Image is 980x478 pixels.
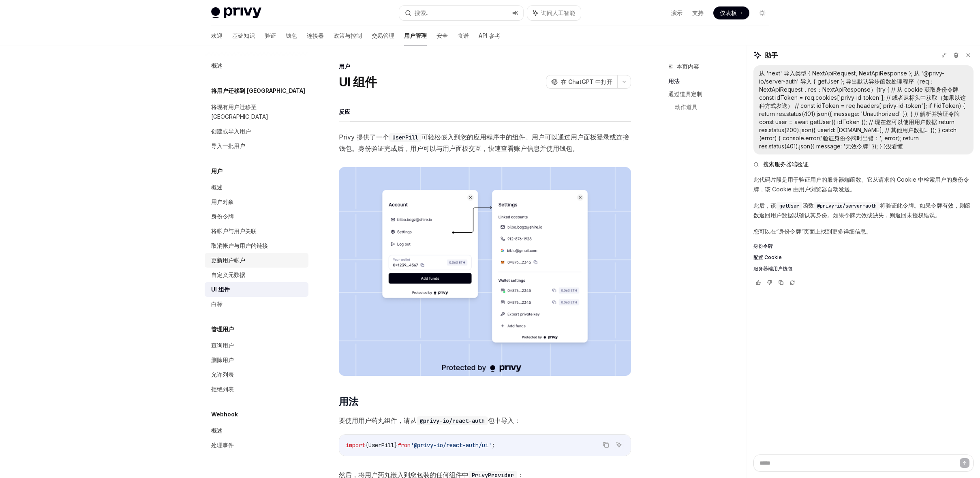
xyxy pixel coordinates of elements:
a: 支持 [692,9,704,17]
font: 从 'next' 导入类型 { NextApiRequest, NextApiResponse }; 从 '@privy-io/server-auth' 导入 { getUser }; 导出默认... [759,70,966,150]
font: 支持 [692,9,704,16]
span: getUser [779,203,799,209]
font: 基础知识 [232,32,255,39]
font: 要使用用户药丸组件，请从 [339,416,417,424]
button: 反应 [339,102,350,121]
font: 交易管理 [372,32,394,39]
font: 概述 [211,184,223,191]
a: 通过道具定制 [668,88,775,101]
font: 搜索服务器端验证 [763,161,809,167]
span: UserPill [368,442,394,449]
button: 搜索...⌘K [399,6,523,20]
font: 安全 [437,32,448,39]
code: UserPill [389,133,422,142]
button: 在 ChatGPT 中打开 [546,75,617,89]
font: 白标 [211,300,223,307]
a: 食谱 [458,26,469,45]
a: 仪表板 [713,6,749,19]
span: ; [492,442,495,449]
font: 助手 [765,51,778,59]
font: 可轻松嵌入到您的应用程序中的组件。用户可以通过用户面板登录或连接钱包。身份验证完成后，用户可以与用户面板交互，快速查看账户信息并使用钱包。 [339,133,629,152]
font: 取消帐户与用户的链接 [211,242,268,249]
span: from [398,442,411,449]
font: 管理用户 [211,326,234,332]
font: 概述 [211,62,223,69]
font: 本页内容 [676,63,699,70]
a: 配置 Cookie [753,254,974,261]
font: K [515,10,518,16]
font: 钱包 [286,32,297,39]
font: 验证 [265,32,276,39]
font: 政策与控制 [334,32,362,39]
button: 询问人工智能 [527,6,581,20]
a: 用户管理 [404,26,427,45]
a: 删除用户 [205,353,308,367]
font: ⌘ [512,10,515,16]
a: 政策与控制 [334,26,362,45]
font: 用户对象 [211,198,234,205]
span: @privy-io/server-auth [817,203,877,209]
font: 拒绝列表 [211,386,234,392]
button: 搜索服务器端验证 [753,160,974,168]
font: 将帐户与用户关联 [211,227,257,234]
font: 更新用户帐户 [211,257,245,264]
a: 将现有用户迁移至 [GEOGRAPHIC_DATA] [205,100,308,124]
font: 包中导入： [488,416,520,424]
a: 自定义元数据 [205,268,308,282]
a: 将帐户与用户关联 [205,224,308,238]
a: 基础知识 [232,26,255,45]
font: 动作道具 [675,103,698,110]
span: } [394,442,398,449]
font: 用法 [668,77,680,84]
a: 安全 [437,26,448,45]
font: 将验证此令牌。如果令牌有效，则函数返回用户数据以确认其身份。如果令牌无效或缺失，则返回未授权错误。 [753,202,971,219]
font: 删除用户 [211,356,234,363]
a: 创建或导入用户 [205,124,308,139]
a: 服务器端用户钱包 [753,266,974,272]
a: 拒绝列表 [205,382,308,397]
span: { [365,442,368,449]
a: 演示 [671,9,683,17]
font: 食谱 [458,32,469,39]
font: Webhook [211,411,238,418]
a: 连接器 [307,26,324,45]
font: 此后，该 [753,202,776,209]
font: Privy 提供了一个 [339,133,389,141]
a: 身份令牌 [753,243,974,249]
font: 创建或导入用户 [211,128,251,135]
font: 用户 [339,63,350,70]
a: 允许列表 [205,367,308,382]
font: 反应 [339,108,350,115]
span: import [346,442,365,449]
font: 通过道具定制 [668,90,702,97]
font: 导入一批用户 [211,142,245,149]
font: 搜索... [415,9,430,16]
font: 函数 [802,202,814,209]
font: 在 ChatGPT 中打开 [561,78,612,85]
a: 验证 [265,26,276,45]
font: 允许列表 [211,371,234,378]
font: 自定义元数据 [211,271,245,278]
font: 将用户迁移到 [GEOGRAPHIC_DATA] [211,87,305,94]
a: 用法 [668,75,775,88]
a: 欢迎 [211,26,223,45]
font: 将现有用户迁移至 [GEOGRAPHIC_DATA] [211,103,268,120]
font: 用户 [211,167,223,174]
font: 演示 [671,9,683,16]
code: @privy-io/react-auth [417,416,488,425]
font: 询问人工智能 [541,9,575,16]
a: 更新用户帐户 [205,253,308,268]
button: 询问人工智能 [614,439,624,450]
img: 图片/Userpill2.png [339,167,631,376]
font: 处理事件 [211,442,234,448]
a: 交易管理 [372,26,394,45]
a: 查询用户 [205,338,308,353]
font: 身份令牌 [753,243,773,249]
a: 概述 [205,180,308,195]
font: 此代码片段是用于验证用户的服务器端函数。它从请求的 Cookie 中检索用户的身份令牌，该 Cookie 由用户浏览器自动发送。 [753,176,969,193]
font: API 参考 [479,32,501,39]
font: 配置 Cookie [753,254,782,260]
a: 处理事件 [205,438,308,452]
span: '@privy-io/react-auth/ui' [411,442,492,449]
a: 取消帐户与用户的链接 [205,238,308,253]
